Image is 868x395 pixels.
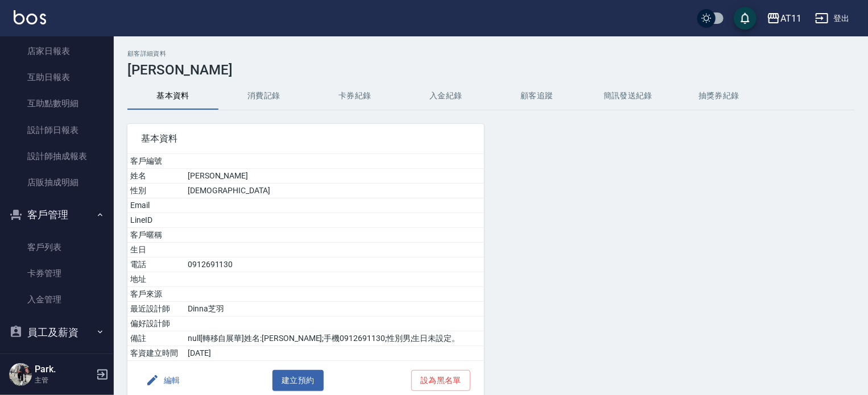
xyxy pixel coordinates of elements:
td: 備註 [127,331,185,346]
a: 客戶列表 [5,234,109,260]
button: 建立預約 [272,370,324,391]
a: 互助點數明細 [5,90,109,117]
img: Logo [14,10,46,24]
button: 編輯 [141,370,185,391]
td: 地址 [127,272,185,287]
td: 姓名 [127,169,185,184]
a: 設計師抽成報表 [5,143,109,169]
td: 最近設計師 [127,302,185,317]
td: [PERSON_NAME] [185,169,484,184]
span: 基本資料 [141,133,470,144]
td: Dinna芝羽 [185,302,484,317]
td: null[轉移自展華]姓名:[PERSON_NAME];手機0912691130;性別男;生日未設定。 [185,331,484,346]
button: 員工及薪資 [5,318,109,347]
td: Email [127,198,185,213]
a: 設計師日報表 [5,117,109,143]
td: 0912691130 [185,257,484,272]
button: 入金紀錄 [400,82,491,110]
td: 客戶編號 [127,154,185,169]
td: [DATE] [185,346,484,361]
button: 基本資料 [127,82,218,110]
h3: [PERSON_NAME] [127,62,854,78]
button: 客戶管理 [5,200,109,230]
td: 性別 [127,184,185,198]
button: 抽獎券紀錄 [673,82,764,110]
button: 卡券紀錄 [309,82,400,110]
button: save [734,7,757,30]
h5: Park. [35,364,93,375]
div: AT11 [780,11,801,26]
button: 登出 [811,8,854,29]
td: 客戶來源 [127,287,185,302]
td: [DEMOGRAPHIC_DATA] [185,184,484,198]
img: Person [9,363,32,386]
button: 消費記錄 [218,82,309,110]
td: 客資建立時間 [127,346,185,361]
a: 互助日報表 [5,64,109,90]
a: 入金管理 [5,286,109,313]
td: 生日 [127,243,185,257]
h2: 顧客詳細資料 [127,50,854,57]
button: AT11 [762,7,806,30]
td: 客戶暱稱 [127,228,185,243]
p: 主管 [35,375,93,385]
button: 商品管理 [5,347,109,376]
button: 簡訊發送紀錄 [582,82,673,110]
a: 店家日報表 [5,38,109,64]
td: 電話 [127,257,185,272]
a: 卡券管理 [5,260,109,286]
button: 顧客追蹤 [491,82,582,110]
a: 店販抽成明細 [5,169,109,196]
td: LineID [127,213,185,228]
td: 偏好設計師 [127,317,185,331]
button: 設為黑名單 [411,370,470,391]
